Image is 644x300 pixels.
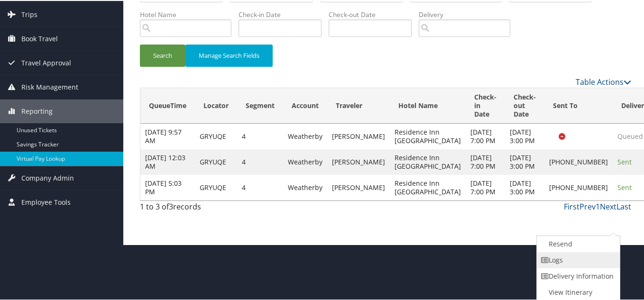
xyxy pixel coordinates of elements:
[537,267,618,283] a: Delivery Information
[327,148,390,174] td: [PERSON_NAME]
[283,123,327,148] td: Weatherby
[195,123,237,148] td: GRYUQE
[140,148,195,174] td: [DATE] 12:03 AM
[140,44,185,66] button: Search
[21,190,71,213] span: Employee Tools
[616,200,631,211] a: Last
[237,174,283,200] td: 4
[505,174,544,200] td: [DATE] 3:00 PM
[466,148,505,174] td: [DATE] 7:00 PM
[239,9,329,18] label: Check-in Date
[537,251,618,267] a: Logs
[140,9,239,18] label: Hotel Name
[390,123,466,148] td: Residence Inn [GEOGRAPHIC_DATA]
[466,123,505,148] td: [DATE] 7:00 PM
[390,148,466,174] td: Residence Inn [GEOGRAPHIC_DATA]
[21,74,78,98] span: Risk Management
[505,87,544,123] th: Check-out Date: activate to sort column descending
[466,174,505,200] td: [DATE] 7:00 PM
[617,156,632,165] span: Sent
[283,87,327,123] th: Account: activate to sort column ascending
[390,87,466,123] th: Hotel Name: activate to sort column ascending
[390,174,466,200] td: Residence Inn [GEOGRAPHIC_DATA]
[327,87,390,123] th: Traveler: activate to sort column ascending
[169,200,173,211] span: 3
[576,76,631,86] a: Table Actions
[617,182,632,191] span: Sent
[140,174,195,200] td: [DATE] 5:03 PM
[195,148,237,174] td: GRYUQE
[195,174,237,200] td: GRYUQE
[505,123,544,148] td: [DATE] 3:00 PM
[185,44,273,66] button: Manage Search Fields
[21,99,53,122] span: Reporting
[21,2,37,26] span: Trips
[140,200,252,216] div: 1 to 3 of records
[544,174,613,200] td: [PHONE_NUMBER]
[544,148,613,174] td: [PHONE_NUMBER]
[617,131,643,140] span: Queued
[466,87,505,123] th: Check-in Date: activate to sort column ascending
[596,200,600,211] a: 1
[21,26,58,50] span: Book Travel
[329,9,419,18] label: Check-out Date
[537,235,618,251] a: Resend
[195,87,237,123] th: Locator: activate to sort column ascending
[237,123,283,148] td: 4
[283,148,327,174] td: Weatherby
[327,174,390,200] td: [PERSON_NAME]
[140,123,195,148] td: [DATE] 9:57 AM
[140,87,195,123] th: QueueTime: activate to sort column ascending
[21,50,71,74] span: Travel Approval
[237,87,283,123] th: Segment: activate to sort column ascending
[327,123,390,148] td: [PERSON_NAME]
[564,200,580,211] a: First
[21,165,74,189] span: Company Admin
[419,9,517,18] label: Delivery
[544,87,613,123] th: Sent To: activate to sort column ascending
[237,148,283,174] td: 4
[283,174,327,200] td: Weatherby
[600,200,616,211] a: Next
[537,283,618,300] a: View Itinerary
[505,148,544,174] td: [DATE] 3:00 PM
[580,200,596,211] a: Prev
